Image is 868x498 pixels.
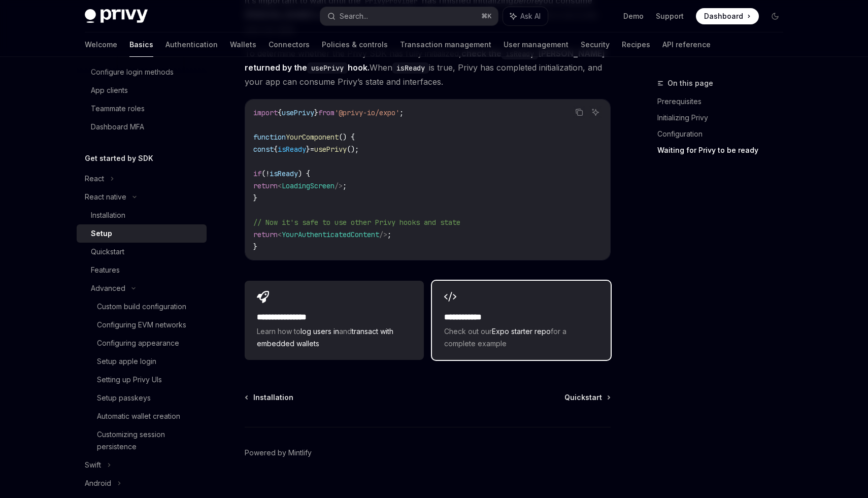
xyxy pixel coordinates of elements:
div: React [85,173,104,185]
a: Waiting for Privy to be ready [657,142,791,158]
span: if [253,169,261,178]
a: Customizing session persistence [77,425,207,456]
div: Setup passkeys [97,392,151,404]
a: Automatic wallet creation [77,407,207,425]
span: '@privy-io/expo' [335,108,399,117]
div: Swift [85,459,101,471]
div: Android [85,477,111,489]
span: // Now it's safe to use other Privy hooks and state [253,218,460,227]
span: Dashboard [704,11,743,21]
span: function [253,132,286,142]
div: App clients [91,84,128,96]
code: isReady [392,62,429,74]
div: Configuring appearance [97,337,179,349]
div: Features [91,264,120,276]
span: Learn how to and [257,325,411,350]
span: import [253,108,278,117]
a: Setup apple login [77,352,207,371]
div: Setup apple login [97,355,156,368]
span: } [253,242,257,251]
img: dark logo [85,9,148,23]
a: Welcome [85,32,117,57]
a: User management [504,32,569,57]
div: Custom build configuration [97,301,186,313]
a: Authentication [165,32,218,57]
a: Configuring appearance [77,334,207,352]
a: Quickstart [77,243,207,261]
a: Connectors [269,32,310,57]
button: Toggle dark mode [767,8,783,24]
span: } [306,145,310,154]
span: ! [265,169,270,178]
button: Copy the contents from the code block [573,106,586,119]
a: Transaction management [400,32,491,57]
span: ( [261,169,265,178]
div: Advanced [91,282,125,294]
div: Installation [91,209,125,221]
span: /> [379,230,387,239]
div: Search... [340,10,368,22]
a: Security [581,32,610,57]
div: React native [85,191,126,203]
h5: Get started by SDK [85,152,153,164]
span: usePrivy [282,108,314,117]
a: Support [656,11,684,21]
a: Recipes [622,32,650,57]
span: } [253,193,257,203]
div: Quickstart [91,246,124,258]
div: Teammate roles [91,103,145,115]
div: Configuring EVM networks [97,319,186,331]
span: Check out our for a complete example [444,325,598,350]
a: Quickstart [564,392,610,403]
button: Search...⌘K [320,7,498,25]
a: Powered by Mintlify [245,448,312,458]
span: YourComponent [286,132,339,142]
span: usePrivy [314,145,347,154]
a: **** **** **Check out ourExpo starter repofor a complete example [432,281,611,360]
div: Setting up Privy UIs [97,374,162,386]
span: < [278,230,282,239]
span: = [310,145,314,154]
span: ) { [298,169,310,178]
a: Installation [77,206,207,224]
a: Installation [246,392,293,403]
a: Policies & controls [322,32,388,57]
span: ; [387,230,391,239]
span: On this page [667,77,713,89]
a: **** **** **** *Learn how tolog users inandtransact with embedded wallets [245,281,423,360]
div: Dashboard MFA [91,121,144,133]
a: Prerequisites [657,93,791,110]
a: Expo starter repo [492,327,551,336]
span: < [278,181,282,190]
a: API reference [662,32,711,57]
a: Wallets [230,32,256,57]
a: Teammate roles [77,99,207,118]
span: { [274,145,278,154]
span: isReady [270,169,298,178]
span: return [253,230,278,239]
a: Setup passkeys [77,389,207,407]
span: (); [347,145,359,154]
span: return [253,181,278,190]
span: /> [335,181,343,190]
span: Ask AI [520,11,541,21]
a: Custom build configuration [77,297,207,316]
a: Setup [77,224,207,243]
code: usePrivy [307,62,348,74]
a: Dashboard [696,8,759,24]
a: Configuring EVM networks [77,316,207,334]
a: App clients [77,81,207,99]
button: Ask AI [503,7,548,25]
span: Installation [253,392,293,403]
a: log users in [301,327,339,336]
span: const [253,145,274,154]
div: Customizing session persistence [97,428,201,453]
div: Setup [91,227,112,240]
span: YourAuthenticatedContent [282,230,379,239]
span: ; [399,108,404,117]
a: Dashboard MFA [77,118,207,136]
span: } [314,108,318,117]
span: Quickstart [564,392,602,403]
span: ⌘ K [481,12,492,20]
button: Ask AI [589,106,602,119]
